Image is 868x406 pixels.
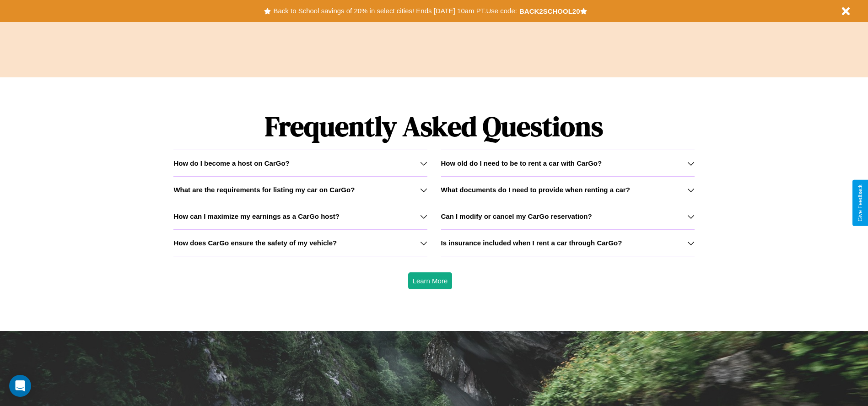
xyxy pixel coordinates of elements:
[173,186,355,194] h3: What are the requirements for listing my car on CarGo?
[173,212,340,220] h3: How can I maximize my earnings as a CarGo host?
[9,375,31,397] div: Open Intercom Messenger
[441,159,602,167] h3: How old do I need to be to rent a car with CarGo?
[408,272,453,289] button: Learn More
[857,184,863,222] div: Give Feedback
[441,212,592,220] h3: Can I modify or cancel my CarGo reservation?
[173,103,694,150] h1: Frequently Asked Questions
[441,239,622,247] h3: Is insurance included when I rent a car through CarGo?
[271,5,519,17] button: Back to School savings of 20% in select cities! Ends [DATE] 10am PT.Use code:
[173,159,289,167] h3: How do I become a host on CarGo?
[519,7,580,15] b: BACK2SCHOOL20
[441,186,630,194] h3: What documents do I need to provide when renting a car?
[173,239,337,247] h3: How does CarGo ensure the safety of my vehicle?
